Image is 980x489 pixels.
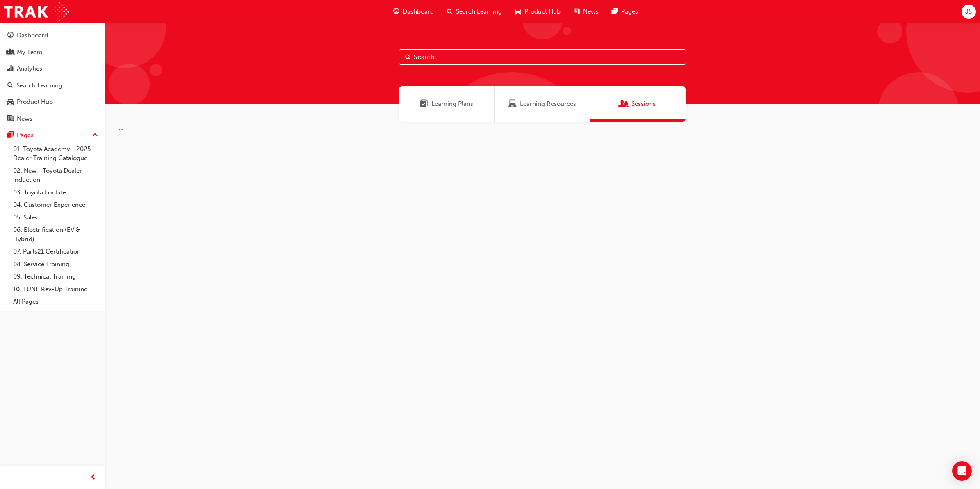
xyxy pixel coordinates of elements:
span: prev-icon [90,473,96,483]
div: Open Intercom Messenger [952,461,972,481]
span: News [583,7,599,16]
a: Learning PlansLearning Plans [399,86,495,122]
span: Dashboard [403,7,434,16]
span: chart-icon [7,65,14,73]
a: 06. Electrification (EV & Hybrid) [10,224,101,245]
div: Dashboard [17,31,48,40]
a: search-iconSearch Learning [440,3,508,20]
a: Search Learning [3,78,101,93]
span: search-icon [447,7,453,17]
div: Analytics [17,64,42,73]
a: Learning ResourcesLearning Resources [495,86,590,122]
div: Search Learning [16,81,62,90]
span: Sessions [620,99,628,109]
span: Learning Resources [508,99,517,109]
span: up-icon [92,130,98,141]
button: Pages [3,128,101,143]
span: Search [405,53,411,62]
a: pages-iconPages [605,3,645,20]
a: 10. TUNE Rev-Up Training [10,283,101,296]
div: Product Hub [17,97,53,107]
a: 05. Sales [10,211,101,224]
a: 01. Toyota Academy - 2025 Dealer Training Catalogue [10,143,101,165]
a: news-iconNews [567,3,605,20]
div: Pages [17,130,34,140]
span: Learning Resources [520,99,576,109]
button: DashboardMy TeamAnalyticsSearch LearningProduct HubNews [3,26,101,128]
span: Sessions [631,99,656,109]
img: Trak [4,2,69,21]
span: Learning Plans [420,99,428,109]
a: My Team [3,45,101,60]
button: JS [962,5,976,19]
a: Product Hub [3,94,101,110]
div: My Team [17,48,43,57]
span: news-icon [574,7,580,17]
a: News [3,111,101,126]
span: news-icon [7,115,14,123]
a: guage-iconDashboard [387,3,440,20]
a: Analytics [3,61,101,76]
a: All Pages [10,295,101,308]
span: Learning Plans [431,99,473,109]
span: guage-icon [7,32,14,39]
a: Dashboard [3,28,101,43]
a: 03. Toyota For Life [10,186,101,199]
span: JS [965,7,972,16]
div: News [17,114,32,123]
span: guage-icon [393,7,399,17]
span: search-icon [7,82,13,89]
a: 08. Service Training [10,258,101,271]
span: car-icon [7,98,14,106]
span: Pages [621,7,638,16]
span: pages-icon [612,7,618,17]
a: 07. Parts21 Certification [10,245,101,258]
a: 02. New - Toyota Dealer Induction [10,165,101,186]
span: Product Hub [524,7,561,16]
a: 04. Customer Experience [10,199,101,211]
input: Search... [399,49,686,65]
span: people-icon [7,49,14,56]
span: pages-icon [7,132,14,139]
span: car-icon [515,7,521,17]
a: 09. Technical Training [10,270,101,283]
a: car-iconProduct Hub [508,3,567,20]
span: Search Learning [456,7,502,16]
a: SessionsSessions [590,86,686,122]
